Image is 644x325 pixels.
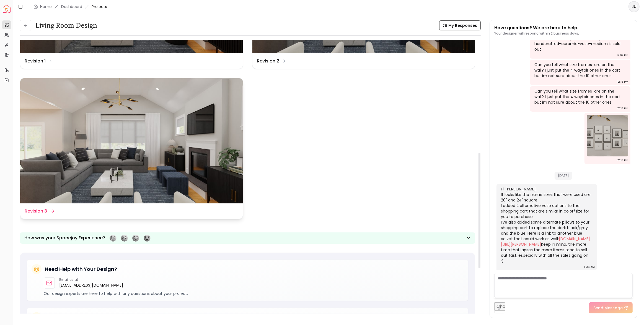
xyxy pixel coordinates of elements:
[20,78,243,203] img: Revision 3
[448,23,477,28] span: My Responses
[92,4,107,9] span: Projects
[617,158,628,163] div: 12:18 PM
[59,277,123,282] p: Email us at
[501,236,590,247] a: [DOMAIN_NAME][URL][PERSON_NAME]
[20,232,475,244] button: How was your Spacejoy Experience?Feeling terribleFeeling badFeeling goodFeeling awesome
[587,115,628,156] img: Chat Image
[40,4,52,9] a: Home
[45,265,117,273] h5: Need Help with Your Design?
[24,235,105,241] p: How was your Spacejoy Experience?
[629,2,639,12] span: JU
[534,88,625,105] div: Can you tell what size frames are on the wall? I just put the 4 wayfair ones in the cart but im n...
[61,4,82,9] a: Dashboard
[534,35,625,52] div: Also the west elm [PERSON_NAME]-handcrafted-ceramic-vase-medium is sold out
[439,20,481,30] button: My Responses
[257,58,279,64] dd: Revision 2
[25,208,47,214] dd: Revision 3
[25,58,46,64] dd: Revision 1
[534,62,625,78] div: Can you tell what size frames are on the wall? I just put the 4 wayfair ones in the cart but im n...
[617,79,628,85] div: 12:18 PM
[45,313,120,321] h5: Stay Updated on Your Project
[494,25,579,31] p: Have questions? We are here to help.
[501,186,591,264] div: Hi [PERSON_NAME], It looks like the frame sizes that were used are 20" and 24" square. I added 2 ...
[617,106,628,111] div: 12:18 PM
[44,291,464,296] p: Our design experts are here to help with any questions about your project.
[59,282,123,289] a: [EMAIL_ADDRESS][DOMAIN_NAME]
[584,264,595,270] div: 11:36 AM
[617,53,628,58] div: 12:07 PM
[629,1,640,12] button: JU
[555,172,572,180] span: [DATE]
[3,5,11,13] img: Spacejoy Logo
[20,78,243,219] a: Revision 3Revision 3
[494,31,579,36] p: Your designer will respond within 2 business days.
[35,21,97,30] h3: Living Room Design
[33,4,107,9] nav: breadcrumb
[3,5,11,13] a: Spacejoy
